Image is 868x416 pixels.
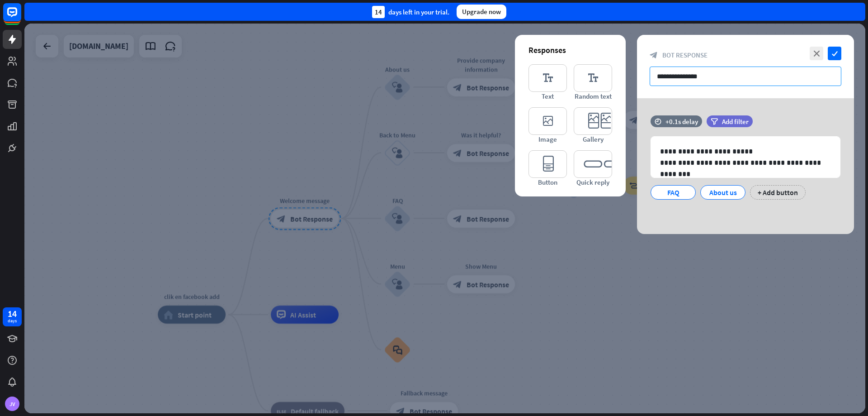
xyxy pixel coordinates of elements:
button: Open LiveChat chat widget [7,4,34,31]
div: FAQ [658,186,688,199]
div: JV [5,397,19,411]
a: 14 days [3,307,22,326]
div: 14 [8,310,17,318]
span: Add filter [722,117,749,126]
i: filter [711,118,718,125]
i: close [810,47,823,60]
i: check [828,47,841,60]
div: 14 [372,6,385,18]
div: + Add button [750,185,806,200]
div: +0.1s delay [665,117,698,126]
div: days [8,318,17,324]
div: About us [708,186,738,199]
div: Upgrade now [457,5,506,19]
span: Bot Response [662,51,708,59]
i: time [655,118,661,124]
i: block_bot_response [650,51,658,59]
div: days left in your trial. [372,6,449,18]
